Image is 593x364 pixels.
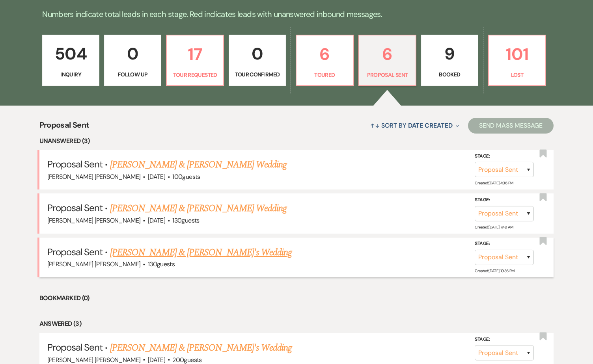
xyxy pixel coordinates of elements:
a: 0Tour Confirmed [229,35,286,86]
a: 9Booked [421,35,478,86]
p: Booked [426,70,473,79]
p: Follow Up [109,70,156,79]
a: 0Follow Up [104,35,161,86]
p: 6 [301,41,348,67]
p: Numbers indicate total leads in each stage. Red indicates leads with unanswered inbound messages. [13,8,580,20]
li: Unanswered (3) [39,136,554,146]
span: 200 guests [172,356,201,364]
span: [DATE] [148,356,165,364]
span: Proposal Sent [47,341,103,353]
a: [PERSON_NAME] & [PERSON_NAME]'s Wedding [110,245,292,260]
span: Proposal Sent [47,202,103,214]
span: ↑↓ [370,121,380,130]
span: [PERSON_NAME] [PERSON_NAME] [47,356,141,364]
p: 0 [109,41,156,67]
li: Bookmarked (0) [39,293,554,303]
span: 100 guests [172,173,200,181]
p: 0 [234,41,281,67]
p: 6 [364,41,411,67]
span: 130 guests [148,260,175,268]
a: [PERSON_NAME] & [PERSON_NAME]'s Wedding [110,341,292,355]
span: Created: [DATE] 7:49 AM [475,224,513,229]
p: Lost [494,71,541,79]
p: 9 [426,41,473,67]
button: Send Mass Message [468,118,554,134]
span: [PERSON_NAME] [PERSON_NAME] [47,260,141,268]
p: Tour Requested [172,71,218,79]
label: Stage: [475,335,534,344]
p: 17 [172,41,218,67]
span: Created: [DATE] 4:36 PM [475,180,513,186]
span: [DATE] [148,216,165,225]
a: [PERSON_NAME] & [PERSON_NAME] Wedding [110,158,287,172]
button: Sort By Date Created [367,115,462,136]
span: Created: [DATE] 10:36 PM [475,268,514,273]
a: 6Toured [296,35,354,86]
a: 504Inquiry [42,35,99,86]
span: [PERSON_NAME] [PERSON_NAME] [47,216,141,225]
li: Answered (3) [39,319,554,329]
a: 6Proposal Sent [358,35,416,86]
span: [PERSON_NAME] [PERSON_NAME] [47,173,141,181]
p: Inquiry [47,70,94,79]
p: Proposal Sent [364,71,411,79]
label: Stage: [475,196,534,204]
span: Proposal Sent [47,158,103,170]
p: 504 [47,41,94,67]
span: [DATE] [148,173,165,181]
p: 101 [494,41,541,67]
span: 130 guests [172,216,199,225]
p: Tour Confirmed [234,70,281,79]
p: Toured [301,71,348,79]
label: Stage: [475,152,534,161]
span: Proposal Sent [47,246,103,258]
a: 17Tour Requested [166,35,224,86]
a: [PERSON_NAME] & [PERSON_NAME] Wedding [110,201,287,215]
label: Stage: [475,240,534,248]
a: 101Lost [488,35,546,86]
span: Proposal Sent [39,119,90,136]
span: Date Created [408,121,453,130]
